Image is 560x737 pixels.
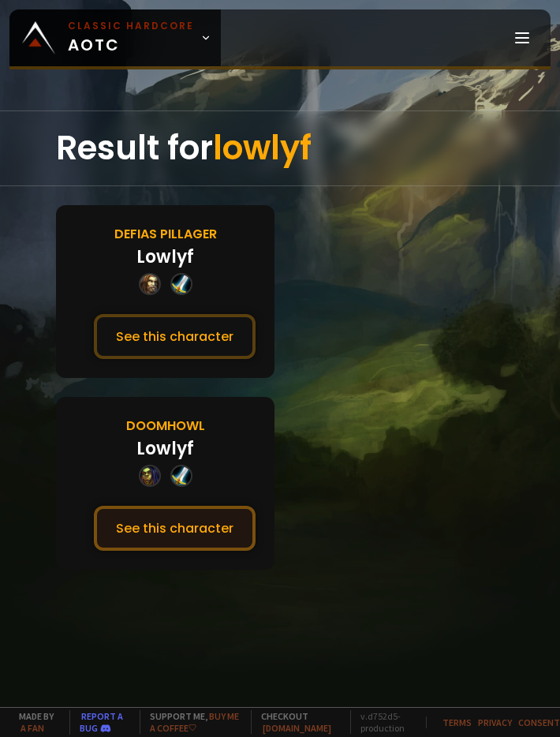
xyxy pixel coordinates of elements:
[68,19,194,57] span: AOTC
[518,716,560,728] a: Consent
[213,125,312,171] span: lowlyf
[94,314,256,359] button: See this character
[251,710,341,734] span: Checkout
[126,416,205,436] div: Doomhowl
[80,710,123,734] a: Report a bug
[136,244,194,270] div: Lowlyf
[68,19,194,33] small: Classic Hardcore
[263,722,331,734] a: [DOMAIN_NAME]
[94,506,256,551] button: See this character
[442,716,472,728] a: Terms
[140,710,241,734] span: Support me,
[56,111,504,185] div: Result for
[136,436,194,462] div: Lowlyf
[478,716,512,728] a: Privacy
[114,224,217,244] div: Defias Pillager
[150,710,239,734] a: Buy me a coffee
[9,710,60,734] span: Made by
[9,9,221,66] a: Classic HardcoreAOTC
[21,722,44,734] a: a fan
[350,710,416,734] span: v. d752d5 - production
